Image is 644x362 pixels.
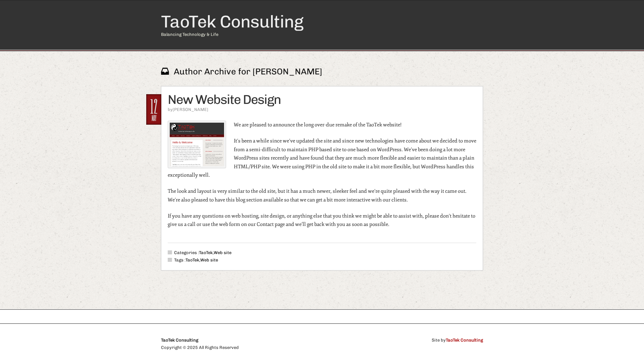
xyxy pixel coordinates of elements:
[168,212,476,229] p: If you have any questions on web hosting, site design, or anything else that you think we might b...
[168,92,281,107] a: New Website Design
[168,106,476,113] div: by
[168,121,226,168] img: New TTC Website Thumbnail
[446,338,483,343] a: TaoTek Consulting
[168,256,231,264] div: Tags : ,
[168,137,476,180] p: It’s been a while since we’ve updated the site and since new technologies have come about we deci...
[214,250,231,255] a: Web site
[168,187,476,204] p: The look and layout is very similar to the old site, but it has a much newer, sleeker feel and we...
[199,250,213,255] a: TaoTek
[168,121,476,129] p: We are pleased to announce the long over-due remake of the TaoTek website!
[168,249,231,256] div: Categories : ,
[185,257,199,262] a: TaoTek
[200,257,218,262] a: Web site
[150,115,158,121] span: May
[161,337,239,351] div: Copyright © 2025 All Rights Reserved
[150,98,158,115] span: 12
[161,32,218,37] a: Balancing Technology & Life
[161,64,483,79] h4: Author Archive for [PERSON_NAME]
[161,338,198,343] strong: TaoTek Consulting
[173,107,208,112] a: [PERSON_NAME]
[432,337,483,344] div: Site by
[161,11,303,32] a: TaoTek Consulting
